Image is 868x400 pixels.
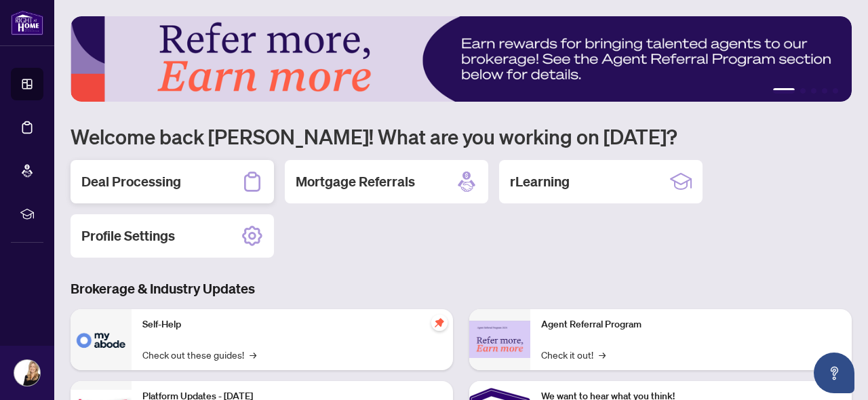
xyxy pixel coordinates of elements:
[81,172,181,191] h2: Deal Processing
[71,279,852,298] h3: Brokerage & Industry Updates
[469,321,530,358] img: Agent Referral Program
[296,172,415,191] h2: Mortgage Referrals
[11,10,43,35] img: logo
[814,353,854,393] button: Open asap
[541,317,841,332] p: Agent Referral Program
[142,317,442,332] p: Self-Help
[71,309,132,370] img: Self-Help
[811,88,816,94] button: 3
[599,347,606,362] span: →
[431,315,448,331] span: pushpin
[142,347,256,362] a: Check out these guides!→
[833,88,838,94] button: 5
[71,123,852,149] h1: Welcome back [PERSON_NAME]! What are you working on [DATE]?
[541,347,606,362] a: Check it out!→
[822,88,827,94] button: 4
[81,226,175,245] h2: Profile Settings
[71,16,852,102] img: Slide 0
[510,172,570,191] h2: rLearning
[800,88,806,94] button: 2
[250,347,256,362] span: →
[773,88,795,94] button: 1
[14,360,40,386] img: Profile Icon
